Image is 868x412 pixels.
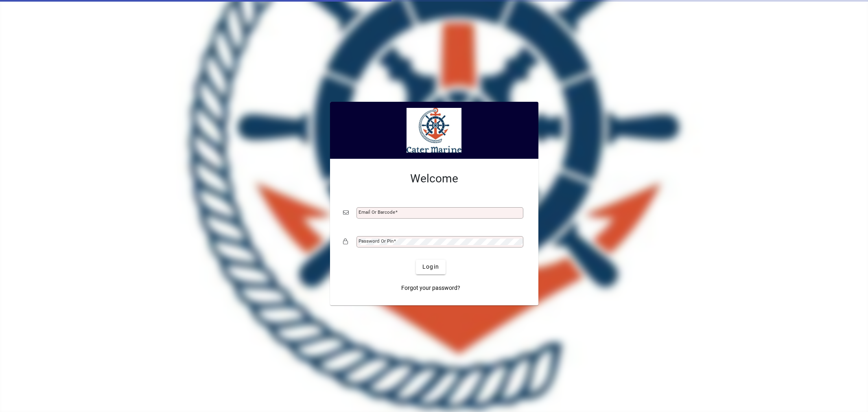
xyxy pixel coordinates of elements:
[398,281,464,296] a: Forgot your password?
[422,263,439,271] span: Login
[359,238,394,244] mat-label: Password or Pin
[416,260,446,274] button: Login
[343,172,525,186] h2: Welcome
[359,209,395,215] mat-label: Email or Barcode
[401,284,460,292] span: Forgot your password?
